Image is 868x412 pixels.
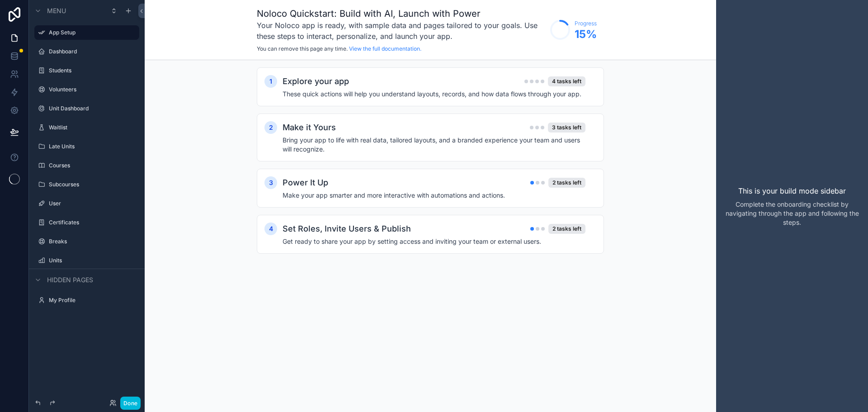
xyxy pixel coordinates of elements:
span: Progress [575,20,597,27]
label: My Profile [49,297,134,304]
label: Dashboard [49,48,134,55]
label: Courses [49,162,134,169]
label: Students [49,67,134,74]
span: You can remove this page any time. [257,45,348,52]
span: Hidden pages [47,275,93,284]
label: Subcourses [49,181,134,188]
label: Late Units [49,143,134,150]
label: Volunteers [49,86,134,93]
label: App Setup [49,29,134,36]
label: Breaks [49,238,134,245]
h3: Your Noloco app is ready, with sample data and pages tailored to your goals. Use these steps to i... [257,20,546,42]
p: This is your build mode sidebar [738,185,846,196]
label: Waitlist [49,124,134,131]
label: Unit Dashboard [49,105,134,112]
button: Done [120,397,141,410]
label: Certificates [49,219,134,226]
h1: Noloco Quickstart: Build with AI, Launch with Power [257,7,546,20]
label: Units [49,257,134,264]
a: View the full documentation. [349,45,421,52]
span: Menu [47,6,66,15]
label: User [49,200,134,207]
span: 15 % [575,27,597,42]
p: Complete the onboarding checklist by navigating through the app and following the steps. [723,200,861,227]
